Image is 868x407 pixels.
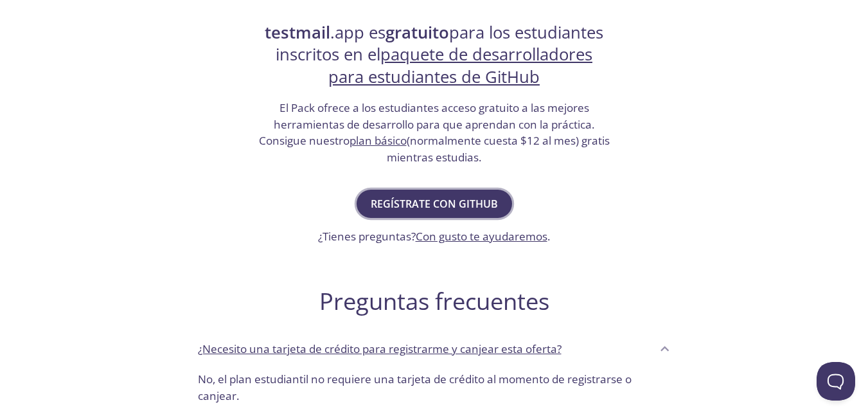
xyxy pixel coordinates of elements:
[328,43,592,87] a: paquete de desarrolladores para estudiantes de GitHub
[357,190,512,218] button: Regístrate con GitHub
[350,133,407,148] a: plan básico
[319,285,549,317] font: Preguntas frecuentes
[198,372,632,403] font: No, el plan estudiantil no requiere una tarjeta de crédito al momento de registrarse o canjear.
[318,229,416,244] font: ¿Tienes preguntas?
[547,229,551,244] font: .
[198,341,562,356] font: ¿Necesito una tarjeta de crédito para registrarme y canjear esta oferta?
[385,21,449,44] font: gratuito
[265,21,330,44] font: testmail
[188,331,681,366] div: ¿Necesito una tarjeta de crédito para registrarme y canjear esta oferta?
[387,133,610,165] font: (normalmente cuesta $12 al mes) gratis mientras estudias.
[259,100,595,148] font: El Pack ofrece a los estudiantes acceso gratuito a las mejores herramientas de desarrollo para qu...
[276,21,603,66] font: para los estudiantes inscritos en el
[817,362,855,401] iframe: Help Scout Beacon - Open
[371,197,498,211] font: Regístrate con GitHub
[416,229,547,244] a: Con gusto te ayudaremos
[330,21,385,44] font: .app es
